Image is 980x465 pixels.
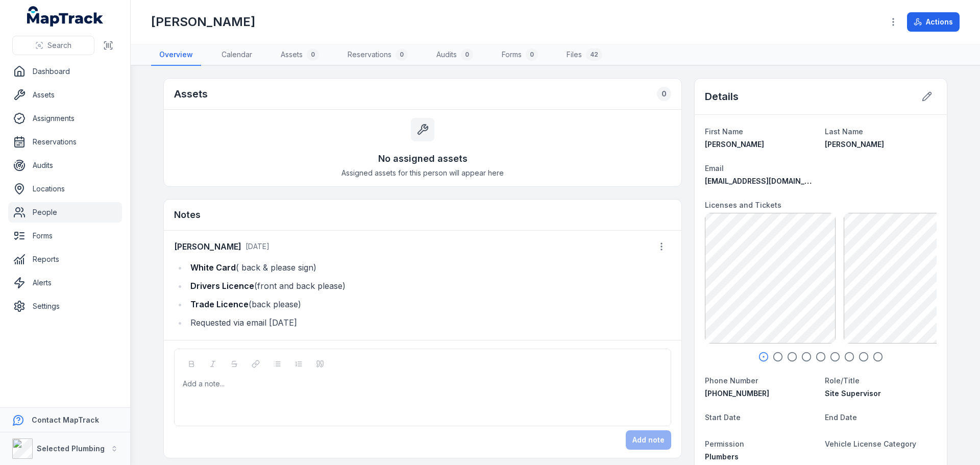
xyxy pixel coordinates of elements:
[246,242,269,251] time: 8/20/2025, 10:29:20 AM
[339,44,416,66] a: Reservations0
[825,389,881,398] span: Site Supervisor
[8,202,122,223] a: People
[307,48,319,61] div: 0
[151,44,201,66] a: Overview
[825,140,884,149] span: [PERSON_NAME]
[8,179,122,199] a: Locations
[907,12,960,32] button: Actions
[705,389,769,398] span: [PHONE_NUMBER]
[825,439,916,448] span: Vehicle License Category
[187,315,671,330] li: Requested via email [DATE]
[174,240,241,253] strong: [PERSON_NAME]
[461,48,473,61] div: 0
[526,48,538,61] div: 0
[657,87,671,101] div: 0
[27,6,104,27] a: MapTrack
[705,413,741,422] span: Start Date
[705,164,724,173] span: Email
[705,140,764,149] span: [PERSON_NAME]
[8,132,122,152] a: Reservations
[825,413,857,422] span: End Date
[187,279,671,293] li: (front and back please)
[8,226,122,246] a: Forms
[586,48,602,61] div: 42
[494,44,546,66] a: Forms0
[825,376,860,385] span: Role/Title
[187,297,671,311] li: (back please)
[705,89,739,104] h2: Details
[190,299,249,309] strong: Trade Licence
[174,87,208,101] h2: Assets
[705,439,744,448] span: Permission
[825,127,863,136] span: Last Name
[705,452,739,461] span: Plumbers
[8,85,122,105] a: Assets
[558,44,610,66] a: Files42
[8,296,122,316] a: Settings
[8,273,122,293] a: Alerts
[246,242,269,251] span: [DATE]
[705,177,828,185] span: [EMAIL_ADDRESS][DOMAIN_NAME]
[174,208,201,222] h3: Notes
[187,260,671,275] li: ( back & please sign)
[705,376,758,385] span: Phone Number
[12,36,94,55] button: Search
[378,152,468,166] h3: No assigned assets
[190,281,254,291] strong: Drivers Licence
[213,44,260,66] a: Calendar
[396,48,408,61] div: 0
[32,415,99,424] strong: Contact MapTrack
[8,61,122,82] a: Dashboard
[8,249,122,270] a: Reports
[341,168,504,178] span: Assigned assets for this person will appear here
[273,44,327,66] a: Assets0
[47,40,71,51] span: Search
[705,201,781,209] span: Licenses and Tickets
[151,14,255,30] h1: [PERSON_NAME]
[428,44,481,66] a: Audits0
[705,127,743,136] span: First Name
[37,444,105,453] strong: Selected Plumbing
[8,108,122,129] a: Assignments
[190,262,236,273] strong: White Card
[8,155,122,176] a: Audits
